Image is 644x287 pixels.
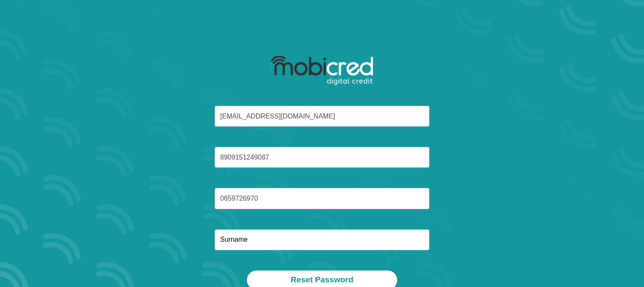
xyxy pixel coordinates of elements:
[215,188,429,209] input: Cellphone Number
[215,147,429,168] input: ID Number
[215,229,429,250] input: Surname
[215,106,429,127] input: Email
[271,56,373,86] img: mobicred logo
